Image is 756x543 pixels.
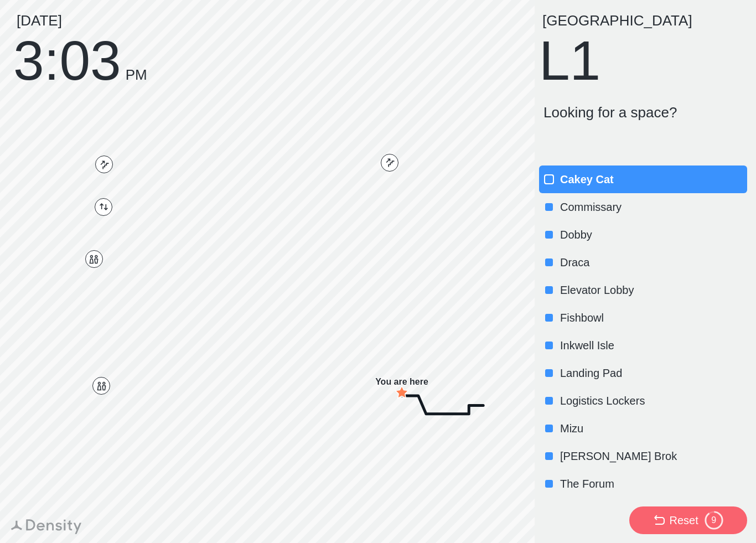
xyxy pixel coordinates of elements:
p: [PERSON_NAME] Brok [560,448,745,464]
p: Looking for a space? [543,104,747,121]
p: The Forum [560,476,745,492]
p: Landing Pad [560,365,745,381]
p: Logistics Lockers [560,393,745,408]
div: 9 [704,515,724,526]
div: Reset [669,513,698,528]
p: Dobby [560,227,745,242]
p: Inkwell Isle [560,338,745,353]
p: Cakey Cat [560,172,745,187]
p: Draca [560,255,745,270]
p: Mizu [560,421,745,436]
p: Elevator Lobby [560,282,745,298]
p: Fishbowl [560,310,745,325]
button: Reset9 [629,506,747,534]
p: Commissary [560,199,745,215]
